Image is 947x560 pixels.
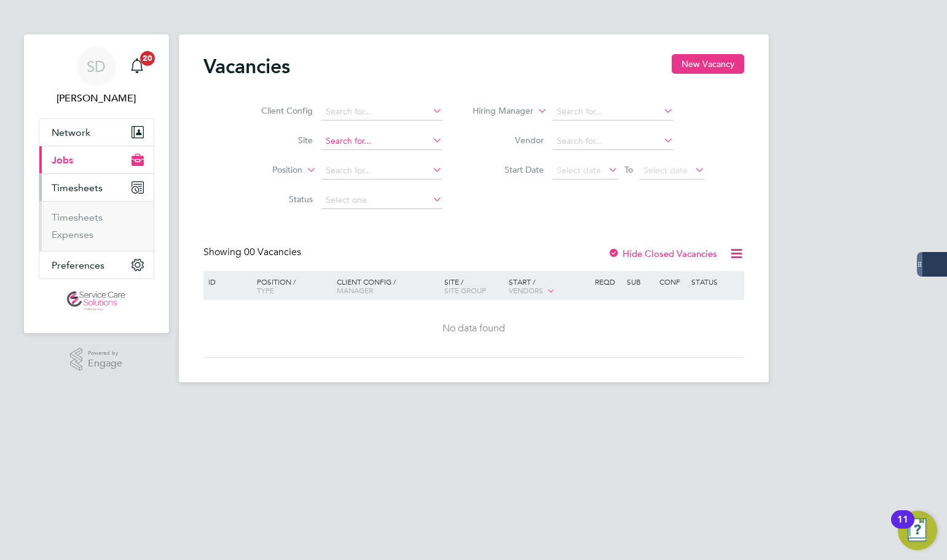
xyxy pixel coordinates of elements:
button: Timesheets [39,174,154,201]
input: Search for... [552,103,674,120]
label: Position [232,164,302,176]
span: Jobs [52,154,73,166]
span: Powered by [88,348,122,358]
div: ID [205,271,248,292]
button: Preferences [39,251,154,278]
div: Timesheets [39,201,154,251]
div: Client Config / [334,271,441,301]
span: Samantha Dix [39,91,154,106]
label: Vendor [473,135,544,146]
input: Search for... [321,133,442,150]
a: Timesheets [52,211,103,223]
label: Client Config [242,105,313,116]
div: Showing [203,246,304,259]
div: Site / [441,271,506,301]
nav: Main navigation [24,34,169,333]
span: Vendors [509,285,543,295]
div: Conf [656,271,688,292]
input: Search for... [321,162,442,179]
span: Timesheets [52,182,103,194]
span: Select date [557,165,601,176]
img: servicecare-logo-retina.png [67,291,125,311]
div: Reqd [592,271,624,292]
span: 00 Vacancies [244,246,301,258]
div: Sub [624,271,656,292]
input: Search for... [552,133,674,150]
a: Powered byEngage [70,348,122,371]
label: Hiring Manager [463,105,533,117]
span: Manager [337,285,373,295]
input: Select one [321,192,442,209]
div: 11 [897,519,908,535]
a: Go to home page [39,291,154,311]
span: Type [257,285,274,295]
span: 20 [140,51,155,66]
div: Start / [506,271,592,302]
h2: Vacancies [203,54,290,79]
label: Start Date [473,164,544,175]
button: Network [39,119,154,146]
label: Status [242,194,313,205]
a: SD[PERSON_NAME] [39,47,154,106]
span: SD [87,58,106,74]
span: Engage [88,358,122,369]
a: 20 [125,47,149,86]
label: Site [242,135,313,146]
button: Open Resource Center, 11 new notifications [898,511,937,550]
button: Jobs [39,146,154,173]
a: Expenses [52,229,93,240]
span: Network [52,127,90,138]
div: Status [688,271,742,292]
div: Position / [248,271,334,301]
input: Search for... [321,103,442,120]
span: To [621,162,637,178]
label: Hide Closed Vacancies [608,248,717,259]
span: Select date [643,165,688,176]
span: Site Group [444,285,486,295]
button: New Vacancy [672,54,744,74]
span: Preferences [52,259,104,271]
div: No data found [205,322,742,335]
